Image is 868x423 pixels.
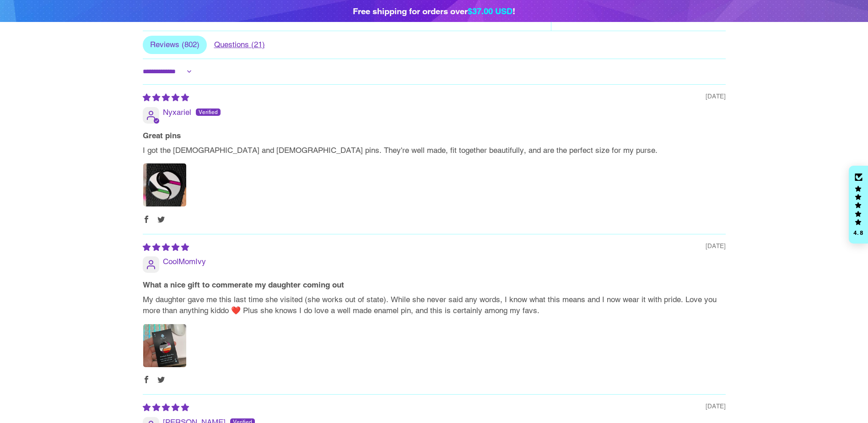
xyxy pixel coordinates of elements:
p: I got the [DEMOGRAPHIC_DATA] and [DEMOGRAPHIC_DATA] pins. They're well made, fit together beautif... [143,145,726,156]
span: Twitter [154,373,168,386]
span: [DATE] [706,92,726,101]
span: Questions ( ) [207,36,272,54]
div: Free shipping for orders over ! [353,5,515,17]
select: Sort dropdown [143,63,194,81]
b: What a nice gift to commerate my daughter coming out [143,280,726,291]
span: Twitter [154,212,168,226]
span: [DATE] [706,402,726,411]
img: User picture [143,324,186,367]
span: Facebook [139,212,154,226]
span: [DATE] [706,242,726,250]
a: Link to user picture 1 [143,163,187,207]
div: 4.8 [853,230,864,236]
span: 5 star review [143,93,189,102]
span: $37.00 USD [468,6,512,16]
img: User picture [143,163,186,206]
span: CoolMomIvy [163,257,206,266]
span: 5 star review [143,243,189,252]
span: 5 star review [143,403,189,412]
p: My daughter gave me this last time she visited (she works out of state). While she never said any... [143,294,726,316]
span: Facebook [139,373,154,386]
span: 21 [254,40,262,49]
a: Link to user picture 1 [143,324,187,368]
b: Great pins [143,130,726,141]
div: Click to open Judge.me floating reviews tab [849,166,868,244]
span: Nyxariel [163,108,191,117]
